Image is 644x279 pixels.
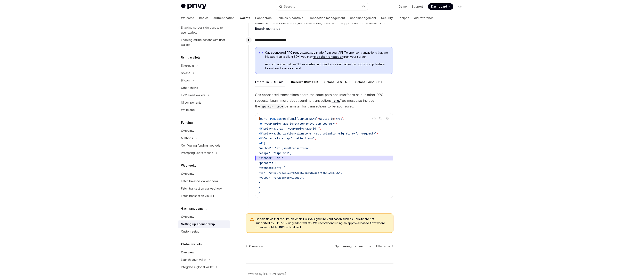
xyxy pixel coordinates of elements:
span: > [334,117,336,121]
span: Certain flows that require on-chain ECDSA signature verification such as Permit2 are not supporte... [256,217,389,229]
span: \ [314,137,316,140]
div: Fetch transaction via API [181,193,214,198]
span: < [318,117,319,121]
span: -H [259,127,262,130]
a: Recipes [398,13,409,23]
div: Ethereum (REST API) [255,77,285,87]
span: "sponsor": true [259,156,283,160]
span: /rpc [336,117,342,121]
div: Configuring funding methods [181,143,220,148]
div: Enabling offline actions with user wallets [181,37,228,47]
a: Fetch balance via webhook [178,177,230,185]
div: Setting up sponsorship [181,222,215,227]
a: here. [332,98,340,103]
span: Gas sponsored RPC requests be made from your API. To sponsor transactions that are initiated from... [265,51,389,59]
span: -d [259,141,262,145]
span: wallet_i [319,117,332,121]
span: Overview [249,244,263,248]
img: light logo [181,4,206,9]
a: Enabling offline actions with user wallets [178,36,230,49]
span: \ [342,117,344,121]
a: Transaction management [308,13,345,23]
button: Open search [276,3,368,10]
span: curl [260,117,267,121]
div: Ethereum (Rust SDK) [290,77,319,87]
div: Search... [284,4,295,9]
a: Welcome [181,13,194,23]
span: \ [336,122,337,125]
a: Authentication [213,13,235,23]
span: "method": "eth_sendTransaction", [259,146,311,150]
a: Overview [178,213,230,220]
a: Other chains [178,84,230,91]
span: "to": "0xE3070d3e4309afA3bC9a6b057685743CF42da77C", [259,171,342,175]
span: }, [259,181,262,184]
span: $ [259,117,260,121]
div: Solana [181,71,190,76]
a: Whitelabel [178,106,230,114]
span: Gas sponsored transactions share the same path and interfaces as our other RPC requests. Learn mo... [255,92,393,109]
span: "params": { [259,161,277,165]
div: Bitcoin [181,78,190,83]
a: Setting up sponsorship [178,220,230,228]
a: UI components [178,99,230,106]
button: Toggle Launch your wallet section [178,256,230,263]
span: }' [259,191,262,194]
a: Reach out to us! [255,27,281,31]
a: Wallets [239,13,250,23]
div: Overview [181,128,194,133]
a: Powered by [PERSON_NAME] [246,272,286,276]
a: Fetch transaction via API [178,192,230,200]
button: Toggle EVM smart wallets section [178,91,230,99]
button: Toggle Integrate a global wallet section [178,263,230,271]
span: 'Content-Type: application/json' [262,137,314,140]
a: Overview [178,249,230,256]
span: d [332,117,334,121]
div: Methods [181,136,193,141]
div: Prompting users to fund [181,150,213,155]
a: Overview [246,244,263,248]
em: must [305,51,312,54]
div: Solana (Rust SDK) [355,77,382,87]
span: --request [267,117,282,121]
span: -H [259,137,262,140]
span: [URL][DOMAIN_NAME] [288,117,318,121]
div: Enabling server-side access to user wallets [181,25,228,35]
div: Ethereum [181,63,194,68]
code: sponsor: true [260,104,285,109]
div: Overview [181,250,194,255]
span: "transaction": { [259,166,285,170]
span: -H [259,132,262,135]
div: Fetch balance via webhook [181,179,219,184]
h5: Webhooks [181,163,196,168]
a: here [294,67,300,70]
div: Overview [181,214,194,219]
a: Overview [178,127,230,134]
div: Solana (REST API) [324,77,350,87]
a: EIP-8010 [273,225,286,229]
button: Toggle Prompting users to fund section [178,149,230,157]
a: Security [381,13,393,23]
button: Copy the contents from the code block [378,116,383,121]
span: }, [259,186,262,189]
span: "<your-privy-app-id>:<your-privy-app-secret>" [262,122,336,125]
span: \ [319,127,321,130]
strong: must [284,62,291,66]
a: Enabling server-side access to user wallets [178,24,230,36]
span: "privy-app-id: <your-privy-app-id>" [262,127,319,130]
a: User management [350,13,376,23]
a: Overview [178,170,230,177]
button: Toggle Solana section [178,69,230,77]
a: relay the transaction [313,55,343,59]
span: POST [282,117,288,121]
span: -u [259,122,262,125]
a: Support [412,5,423,9]
h5: Using wallets [181,55,201,60]
button: Report incorrect code [371,116,377,121]
a: API reference [414,13,434,23]
a: Demo [399,5,407,9]
h5: Funding [181,120,193,125]
span: Dashboard [431,5,447,9]
button: Toggle Methods section [178,134,230,142]
div: Launch your wallet [181,257,206,262]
